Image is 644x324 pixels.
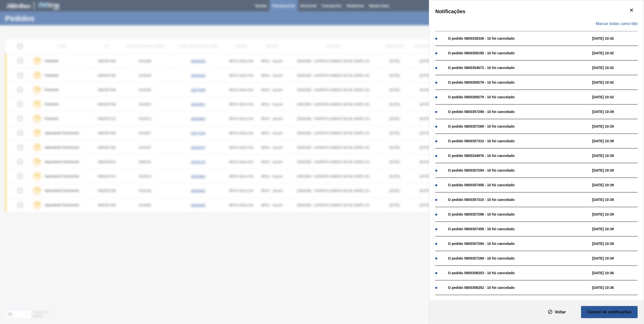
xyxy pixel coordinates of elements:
[592,110,643,114] span: [DATE] 10:39
[592,66,643,70] span: [DATE] 10:42
[592,227,643,231] span: [DATE] 10:39
[592,198,643,202] span: [DATE] 10:39
[592,183,643,187] span: [DATE] 10:39
[448,66,590,70] div: O pedido 5800354673 - 10 foi cancelado
[592,51,643,55] span: [DATE] 10:42
[448,110,590,114] div: O pedido 5800357298 - 10 foi cancelado
[448,36,590,40] div: O pedido 5800338336 - 10 foi cancelado
[448,256,590,260] div: O pedido 5800357289 - 10 foi cancelado
[592,80,643,84] span: [DATE] 10:42
[448,51,590,55] div: O pedido 5800358195 - 10 foi cancelado
[448,80,590,84] div: O pedido 5800359279 - 10 foi cancelado
[448,183,590,187] div: O pedido 5800357458 - 10 foi cancelado
[592,271,643,275] span: [DATE] 10:36
[592,139,643,143] span: [DATE] 10:39
[592,286,643,290] span: [DATE] 10:36
[448,242,590,246] div: O pedido 5800357294 - 10 foi cancelado
[592,36,643,40] span: [DATE] 10:42
[592,95,643,99] span: [DATE] 10:42
[448,139,590,143] div: O pedido 5800357310 - 10 foi cancelado
[448,212,590,216] div: O pedido 5800357298 - 10 foi cancelado
[592,212,643,216] span: [DATE] 10:39
[448,168,590,172] div: O pedido 5800357294 - 10 foi cancelado
[596,21,638,26] span: Marcar todas como lido
[448,95,590,99] div: O pedido 5800359279 - 10 foi cancelado
[592,168,643,172] span: [DATE] 10:39
[448,227,590,231] div: O pedido 5800357458 - 10 foi cancelado
[448,271,590,275] div: O pedido 5800358253 - 10 foi cancelado
[448,154,590,158] div: O pedido 5800344976 - 10 foi cancelado
[592,256,643,260] span: [DATE] 10:39
[592,154,643,158] span: [DATE] 10:39
[448,124,590,128] div: O pedido 5800357289 - 10 foi cancelado
[448,198,590,202] div: O pedido 5800357310 - 10 foi cancelado
[592,124,643,128] span: [DATE] 10:39
[592,242,643,246] span: [DATE] 10:39
[448,286,590,290] div: O pedido 5800358252 - 10 foi cancelado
